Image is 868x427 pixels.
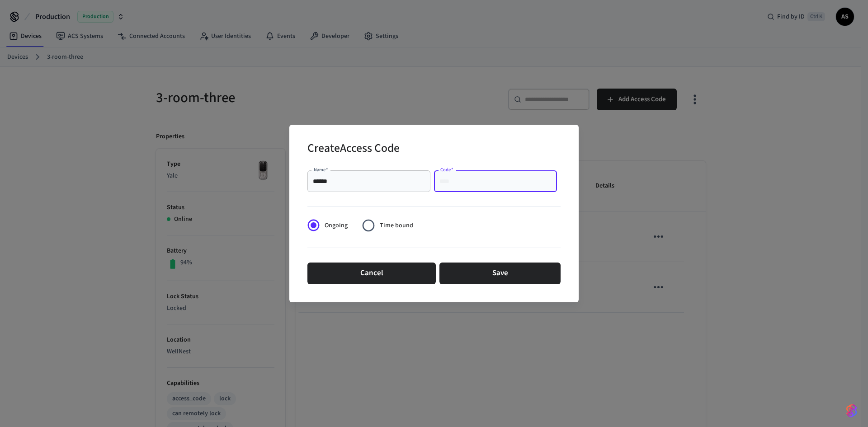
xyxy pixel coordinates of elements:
img: SeamLogoGradient.69752ec5.svg [846,404,857,418]
span: Ongoing [325,221,348,230]
label: Code [440,166,453,173]
button: Save [439,263,561,284]
span: Time bound [380,221,413,230]
button: Cancel [307,263,436,284]
h2: Create Access Code [307,136,400,163]
label: Name [314,166,328,173]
